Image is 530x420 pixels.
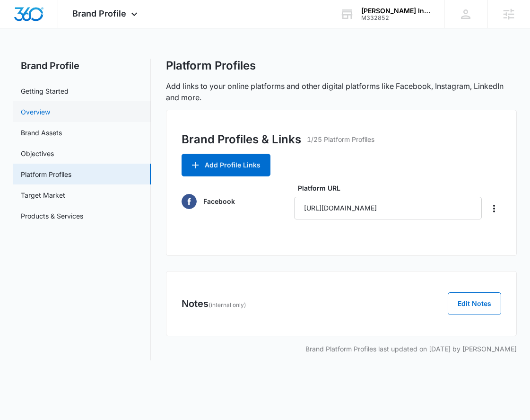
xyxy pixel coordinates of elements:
a: Platform Profiles [21,169,71,179]
a: Overview [21,107,50,117]
div: account name [361,7,430,15]
a: Objectives [21,149,54,158]
a: Brand Assets [21,128,62,138]
p: Add links to your online platforms and other digital platforms like Facebook, Instagram, LinkedIn... [166,80,517,103]
p: Facebook [203,196,235,206]
input: Please enter the platform URL [294,197,482,219]
button: Add Profile Links [182,154,270,176]
p: Brand Platform Profiles last updated on [DATE] by [PERSON_NAME] [166,344,517,354]
span: Brand Profile [72,9,126,18]
h3: Notes [182,297,246,311]
a: Products & Services [21,211,83,221]
h1: Platform Profiles [166,59,256,73]
a: Getting Started [21,86,69,96]
button: Edit Notes [448,292,501,315]
span: (internal only) [209,301,246,308]
div: account id [361,15,430,21]
h3: Brand Profiles & Links [182,131,301,148]
a: Target Market [21,190,65,200]
button: Delete [487,201,501,216]
p: 1/25 Platform Profiles [307,134,374,144]
h2: Brand Profile [13,59,151,73]
label: Platform URL [298,183,486,193]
